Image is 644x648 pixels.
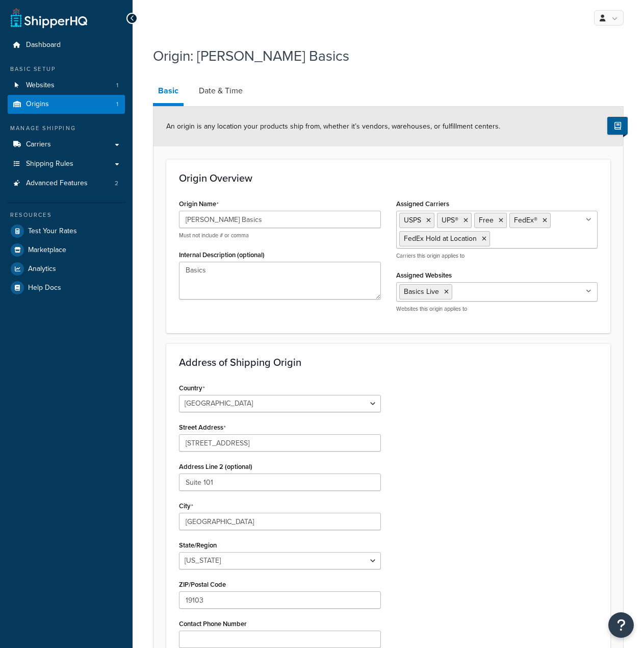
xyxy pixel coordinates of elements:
span: 1 [116,81,118,90]
span: Help Docs [28,284,61,292]
a: Dashboard [8,36,125,55]
a: Shipping Rules [8,155,125,173]
p: Carriers this origin applies to [396,252,598,260]
div: Manage Shipping [8,124,125,133]
span: UPS® [442,215,458,226]
div: Resources [8,211,125,219]
span: FedEx® [514,215,537,226]
label: Street Address [179,423,226,432]
button: Show Help Docs [607,117,628,135]
span: Origins [26,100,49,109]
label: Origin Name [179,200,219,208]
a: Date & Time [194,79,248,103]
span: 1 [116,100,118,109]
h1: Origin: [PERSON_NAME] Basics [153,46,611,66]
span: Analytics [28,265,56,273]
a: Analytics [8,260,125,278]
span: An origin is any location your products ship from, whether it’s vendors, warehouses, or fulfillme... [166,121,500,132]
span: Test Your Rates [28,227,77,236]
label: Country [179,384,205,392]
span: Dashboard [26,41,61,49]
label: ZIP/Postal Code [179,581,226,588]
label: Assigned Carriers [396,200,449,208]
span: 2 [115,179,118,188]
div: Basic Setup [8,65,125,73]
li: Websites [8,76,125,95]
span: Basics Live [404,286,439,297]
span: USPS [404,215,421,226]
span: Marketplace [28,246,66,255]
span: Advanced Features [26,179,88,188]
p: Must not include # or comma [179,232,381,239]
li: Advanced Features [8,174,125,193]
a: Test Your Rates [8,222,125,240]
a: Marketplace [8,241,125,259]
label: Assigned Websites [396,271,452,279]
h3: Address of Shipping Origin [179,357,598,368]
label: Contact Phone Number [179,620,247,628]
h3: Origin Overview [179,172,598,184]
label: State/Region [179,541,217,549]
a: Advanced Features2 [8,174,125,193]
a: Basic [153,79,184,106]
button: Open Resource Center [608,612,634,638]
a: Origins1 [8,95,125,114]
a: Websites1 [8,76,125,95]
a: Help Docs [8,279,125,297]
label: Internal Description (optional) [179,251,265,259]
a: Carriers [8,135,125,154]
span: Shipping Rules [26,160,73,168]
label: City [179,502,193,510]
label: Address Line 2 (optional) [179,463,252,470]
span: Websites [26,81,55,90]
span: FedEx Hold at Location [404,233,477,244]
textarea: Basics [179,262,381,300]
p: Websites this origin applies to [396,305,598,313]
span: Carriers [26,140,51,149]
span: Free [479,215,494,226]
li: Origins [8,95,125,114]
